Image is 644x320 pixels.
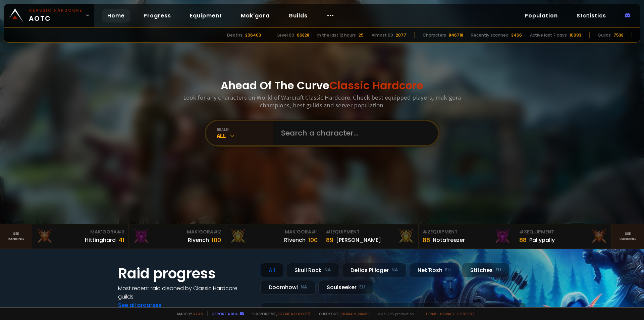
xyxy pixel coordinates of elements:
[217,132,273,140] div: All
[519,9,563,22] a: Population
[449,32,463,38] div: 846718
[212,235,221,245] div: 100
[29,7,83,23] span: AOTC
[326,228,332,235] span: # 1
[133,228,221,235] div: Mak'Gora
[308,235,318,245] div: 100
[117,228,124,235] span: # 3
[419,224,515,249] a: #2Equipment88Notafreezer
[322,224,419,249] a: #1Equipment89[PERSON_NAME]
[511,32,522,38] div: 3466
[423,32,446,38] div: Characters
[225,224,322,249] a: Mak'Gora#1Rîvench100
[329,78,423,93] span: Classic Hardcore
[138,9,176,22] a: Progress
[423,235,430,245] div: 88
[85,236,116,244] div: Hittinghard
[326,235,333,245] div: 89
[317,32,356,38] div: In the last 12 hours
[29,7,83,13] small: Classic Hardcore
[301,284,307,290] small: NA
[221,77,423,94] h1: Ahead Of The Curve
[530,32,567,38] div: Active last 7 days
[336,236,381,244] div: [PERSON_NAME]
[188,236,209,244] div: Rivench
[212,311,238,316] a: Report a bug
[462,263,509,277] div: Stitches
[129,224,225,249] a: Mak'Gora#2Rivench100
[277,121,430,145] input: Search a character...
[173,311,203,316] span: Made by
[180,94,464,109] h3: Look for any characters on World of Warcraft Classic Hardcore. Check best equipped players, mak'g...
[515,224,612,249] a: #3Equipment88Pallypally
[36,228,124,235] div: Mak'Gora
[374,311,414,316] span: v. d752d5 - production
[471,32,508,38] div: Recently scanned
[248,311,311,316] span: Support me,
[598,32,611,38] div: Guilds
[277,32,294,38] div: Level 60
[391,267,398,273] small: NA
[283,9,313,22] a: Guilds
[277,311,311,316] a: Buy me a coffee
[118,263,252,284] h1: Raid progress
[396,32,406,38] div: 2077
[229,228,318,235] div: Mak'Gora
[433,236,465,244] div: Notafreezer
[184,9,227,22] a: Equipment
[326,228,414,235] div: Equipment
[118,284,252,301] h4: Most recent raid cleaned by Classic Hardcore guilds
[245,32,261,38] div: 206403
[359,32,364,38] div: 25
[260,263,283,277] div: All
[409,263,459,277] div: Nek'Rosh
[32,224,129,249] a: Mak'Gora#3Hittinghard41
[324,267,331,273] small: NA
[235,9,275,22] a: Mak'gora
[372,32,393,38] div: Almost 60
[102,9,130,22] a: Home
[315,311,370,316] span: Checkout
[297,32,309,38] div: 66828
[519,228,527,235] span: # 3
[613,32,624,38] div: 7538
[227,32,243,38] div: Deaths
[529,236,555,244] div: Pallypally
[445,267,451,273] small: EU
[260,280,316,295] div: Doomhowl
[286,263,339,277] div: Skull Rock
[519,235,527,245] div: 88
[340,311,370,316] a: [DOMAIN_NAME]
[519,228,607,235] div: Equipment
[118,301,162,309] a: See all progress
[423,228,511,235] div: Equipment
[359,284,365,290] small: EU
[213,228,221,235] span: # 2
[570,32,581,38] div: 10993
[425,311,437,316] a: Terms
[4,4,94,27] a: Classic HardcoreAOTC
[284,236,306,244] div: Rîvench
[495,267,501,273] small: EU
[612,224,644,249] a: Seeranking
[193,311,203,316] a: a fan
[571,9,611,22] a: Statistics
[342,263,407,277] div: Defias Pillager
[217,127,273,132] div: realm
[457,311,475,316] a: Consent
[423,228,430,235] span: # 2
[440,311,454,316] a: Privacy
[118,235,124,245] div: 41
[318,280,373,295] div: Soulseeker
[311,228,318,235] span: # 1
